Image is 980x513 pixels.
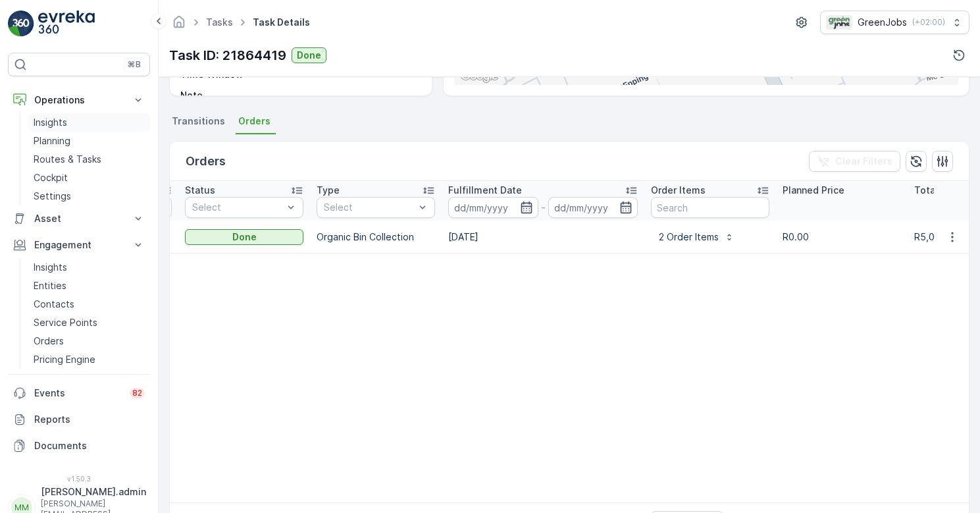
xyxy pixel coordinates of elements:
a: Contacts [28,295,150,313]
span: Orders [238,115,271,128]
button: Asset [8,205,150,232]
a: Entities [28,277,150,295]
p: Fulfillment Date [448,184,522,197]
img: Green_Jobs_Logo.png [826,15,852,30]
input: dd/mm/yyyy [448,197,538,218]
p: Organic Bin Collection [317,230,435,244]
p: Done [232,230,257,244]
p: Orders [34,335,64,348]
p: Settings [34,190,71,203]
td: [DATE] [442,221,644,254]
p: 82 [132,388,142,398]
a: Pricing Engine [28,350,150,369]
button: Done [185,229,303,245]
span: v 1.50.3 [8,475,150,483]
button: Operations [8,87,150,113]
button: Engagement [8,232,150,258]
p: Note [180,89,273,102]
p: Clear Filters [835,155,892,168]
a: Cockpit [28,169,150,187]
p: Done [297,49,321,62]
button: GreenJobs(+02:00) [820,11,969,34]
p: Planned Price [783,184,844,197]
a: Service Points [28,313,150,332]
a: Reports [8,406,150,433]
button: Done [292,47,326,63]
a: Tasks [206,16,233,28]
p: Select [324,201,415,214]
p: Events [34,387,122,400]
a: Insights [28,113,150,132]
p: Documents [34,439,145,452]
p: Contacts [34,298,74,311]
img: logo [8,11,34,37]
p: Insights [34,261,67,274]
p: Reports [34,413,145,426]
p: Asset [34,212,124,225]
input: dd/mm/yyyy [548,197,638,218]
span: Task Details [250,16,313,29]
p: Cockpit [34,171,68,184]
a: Orders [28,332,150,350]
p: ⌘B [128,59,141,70]
p: 2 Order Items [659,230,719,244]
p: Insights [34,116,67,129]
span: R5,031.00 [914,231,958,242]
span: R0.00 [783,231,809,242]
p: Pricing Engine [34,353,95,366]
a: Planning [28,132,150,150]
p: Planning [34,134,70,148]
img: logo_light-DOdMpM7g.png [38,11,95,37]
p: ( +02:00 ) [912,17,945,28]
p: Entities [34,279,66,292]
p: Operations [34,94,124,107]
a: Homepage [172,20,186,31]
p: Status [185,184,215,197]
p: Select [192,201,283,214]
p: Engagement [34,238,124,252]
p: Routes & Tasks [34,153,101,166]
input: Search [651,197,769,218]
p: Type [317,184,340,197]
a: Documents [8,433,150,459]
p: GreenJobs [858,16,907,29]
a: Insights [28,258,150,277]
a: Routes & Tasks [28,150,150,169]
a: Settings [28,187,150,205]
span: Transitions [172,115,225,128]
p: - [278,89,418,102]
p: [PERSON_NAME].admin [41,485,146,499]
button: 2 Order Items [651,227,742,248]
p: Task ID: 21864419 [169,45,286,65]
p: Service Points [34,316,97,329]
p: Order Items [651,184,706,197]
p: Orders [186,152,226,171]
button: Clear Filters [809,151,900,172]
p: - [541,200,546,215]
a: Events82 [8,380,150,406]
